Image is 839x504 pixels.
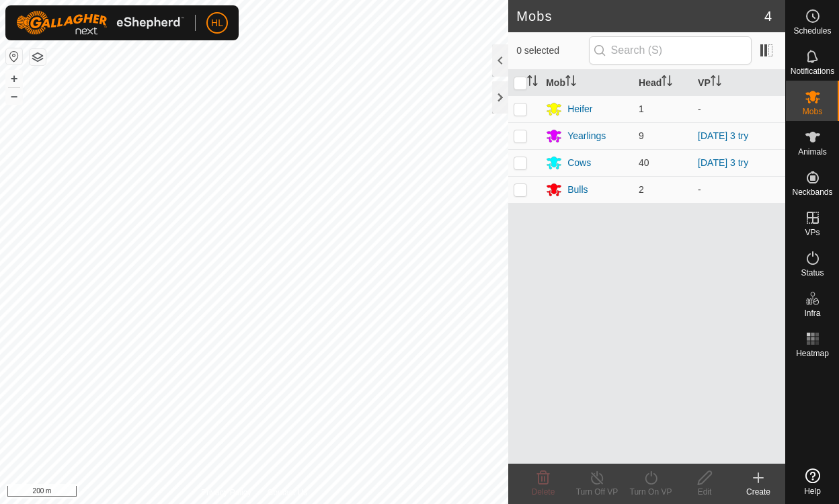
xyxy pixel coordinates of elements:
a: Help [786,463,839,501]
td: - [692,176,785,203]
p-sorticon: Activate to sort [662,77,672,88]
th: Head [633,70,692,96]
div: Turn On VP [624,486,678,498]
div: Create [731,486,785,498]
th: VP [692,70,785,96]
button: – [6,88,22,104]
img: Gallagher Logo [16,11,184,35]
div: Edit [678,486,731,498]
th: Mob [541,70,633,96]
span: VPs [805,228,820,237]
span: Infra [804,309,820,317]
button: + [6,71,22,87]
a: [DATE] 3 try [698,157,748,168]
span: 9 [639,130,644,141]
p-sorticon: Activate to sort [711,77,721,88]
span: 40 [639,157,649,168]
span: Notifications [791,67,834,75]
a: [DATE] 3 try [698,130,748,141]
div: Cows [567,156,591,170]
input: Search (S) [589,36,752,65]
span: 4 [764,6,772,26]
span: Help [804,487,821,495]
button: Reset Map [6,48,22,65]
span: Delete [532,487,555,497]
span: Mobs [803,108,822,116]
span: Status [801,269,824,277]
h2: Mobs [516,8,764,24]
span: 0 selected [516,44,588,58]
div: Bulls [567,183,588,197]
p-sorticon: Activate to sort [565,77,576,88]
p-sorticon: Activate to sort [527,77,538,88]
span: 2 [639,184,644,195]
a: Privacy Policy [201,487,251,499]
span: Neckbands [792,188,832,196]
div: Yearlings [567,129,606,143]
a: Contact Us [268,487,307,499]
div: Heifer [567,102,592,116]
div: Turn Off VP [570,486,624,498]
span: Schedules [793,27,831,35]
span: Animals [798,148,827,156]
td: - [692,95,785,122]
button: Map Layers [30,49,46,65]
span: HL [211,16,223,30]
span: Heatmap [796,349,829,358]
span: 1 [639,103,644,114]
